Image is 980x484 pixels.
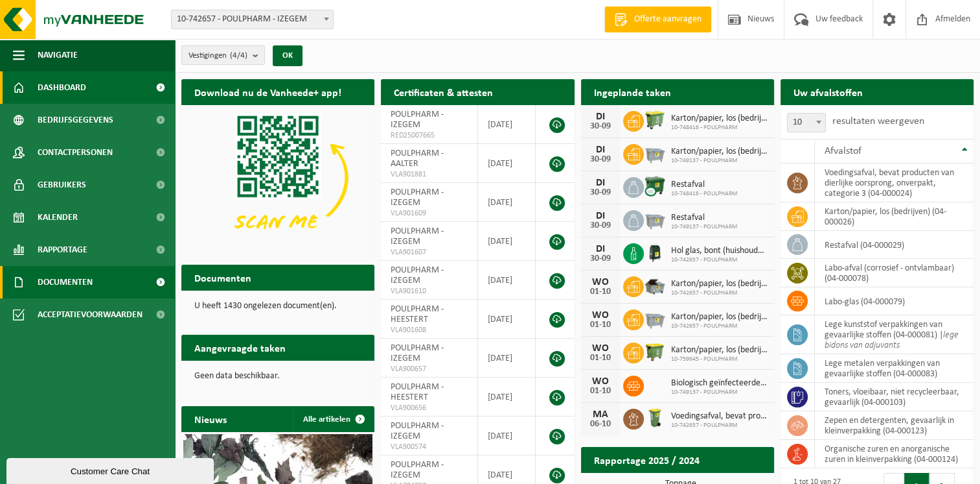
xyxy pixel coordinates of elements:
[671,190,738,198] span: 10-748416 - POULPHARM
[391,110,444,130] span: POULPHARM - IZEGEM
[815,231,974,259] td: restafval (04-000029)
[587,354,613,363] div: 01-10
[587,145,613,155] div: DI
[671,422,768,430] span: 10-742657 - POULPHARM
[671,114,768,124] span: Karton/papier, los (bedrijven)
[391,169,468,180] span: VLA901881
[671,389,768,396] span: 10-749137 - POULPHARM
[644,341,666,363] img: WB-1100-HPE-GN-50
[391,421,444,441] span: POULPHARM - IZEGEM
[181,335,299,360] h2: Aangevraagde taken
[391,460,444,480] span: POULPHARM - IZEGEM
[671,378,768,389] span: Biologisch geïnfecteerde kadavers
[671,279,768,289] span: Karton/papier, los (bedrijven)
[604,6,711,32] a: Offerte aanvragen
[671,289,768,297] span: 10-742657 - POULPHARM
[587,376,613,387] div: WO
[38,266,93,298] span: Documenten
[391,442,468,452] span: VLA900574
[644,241,666,263] img: CR-HR-1C-1000-PES-01
[815,202,974,231] td: karton/papier, los (bedrijven) (04-000026)
[478,261,536,300] td: [DATE]
[38,298,142,331] span: Acceptatievoorwaarden
[671,223,738,231] span: 10-749137 - POULPHARM
[644,142,666,164] img: WB-2500-GAL-GY-01
[181,79,354,104] h2: Download nu de Vanheede+ app!
[188,46,247,66] span: Vestigingen
[38,71,86,104] span: Dashboard
[587,254,613,263] div: 30-09
[671,157,768,165] span: 10-749137 - POULPHARM
[587,310,613,321] div: WO
[6,455,216,484] iframe: chat widget
[38,39,78,71] span: Navigatie
[181,105,374,250] img: Download de VHEPlus App
[671,246,768,256] span: Hol glas, bont (huishoudelijk)
[644,274,666,296] img: WB-5000-GAL-GY-01
[671,180,738,190] span: Restafval
[581,447,712,472] h2: Rapportage 2025 / 2024
[587,287,613,296] div: 01-10
[391,286,468,296] span: VLA901610
[391,382,444,402] span: POULPHARM - HEESTERT
[478,300,536,339] td: [DATE]
[631,13,705,26] span: Offerte aanvragen
[273,45,302,66] button: OK
[581,79,684,104] h2: Ingeplande taken
[671,312,768,322] span: Karton/papier, los (bedrijven)
[478,339,536,378] td: [DATE]
[478,417,536,455] td: [DATE]
[825,146,861,156] span: Afvalstof
[644,407,666,429] img: WB-0140-HPE-GN-50
[815,354,974,383] td: lege metalen verpakkingen van gevaarlijke stoffen (04-000083)
[788,114,825,132] span: 10
[587,277,613,287] div: WO
[391,149,444,169] span: POULPHARM - AALTER
[194,302,361,311] p: U heeft 1430 ongelezen document(en).
[671,147,768,157] span: Karton/papier, los (bedrijven)
[38,136,113,169] span: Contactpersonen
[671,322,768,330] span: 10-742657 - POULPHARM
[391,265,444,285] span: POULPHARM - IZEGEM
[172,10,333,29] span: 10-742657 - POULPHARM - IZEGEM
[787,113,826,132] span: 10
[815,163,974,202] td: voedingsafval, bevat producten van dierlijke oorsprong, onverpakt, categorie 3 (04-000024)
[181,265,264,290] h2: Documenten
[815,315,974,354] td: lege kunststof verpakkingen van gevaarlijke stoffen (04-000081) |
[478,378,536,417] td: [DATE]
[194,372,361,381] p: Geen data beschikbaar.
[38,169,86,201] span: Gebruikers
[391,208,468,219] span: VLA901609
[391,364,468,374] span: VLA900657
[587,178,613,188] div: DI
[587,122,613,131] div: 30-09
[587,321,613,330] div: 01-10
[181,45,265,65] button: Vestigingen(4/4)
[671,256,768,264] span: 10-742657 - POULPHARM
[38,104,113,136] span: Bedrijfsgegevens
[815,287,974,315] td: labo-glas (04-000079)
[391,130,468,141] span: RED25007665
[587,221,613,230] div: 30-09
[587,112,613,122] div: DI
[815,259,974,287] td: labo-afval (corrosief - ontvlambaar) (04-000078)
[230,51,247,60] count: (4/4)
[587,343,613,354] div: WO
[478,222,536,261] td: [DATE]
[671,124,768,132] span: 10-748416 - POULPHARM
[671,345,768,356] span: Karton/papier, los (bedrijven)
[478,105,536,144] td: [DATE]
[587,188,613,197] div: 30-09
[781,79,876,104] h2: Uw afvalstoffen
[181,406,240,431] h2: Nieuws
[391,226,444,247] span: POULPHARM - IZEGEM
[644,109,666,131] img: WB-0660-HPE-GN-50
[587,244,613,254] div: DI
[671,356,768,363] span: 10-759645 - POULPHARM
[587,420,613,429] div: 06-10
[671,213,738,223] span: Restafval
[171,10,334,29] span: 10-742657 - POULPHARM - IZEGEM
[587,155,613,164] div: 30-09
[644,308,666,330] img: WB-2500-GAL-GY-01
